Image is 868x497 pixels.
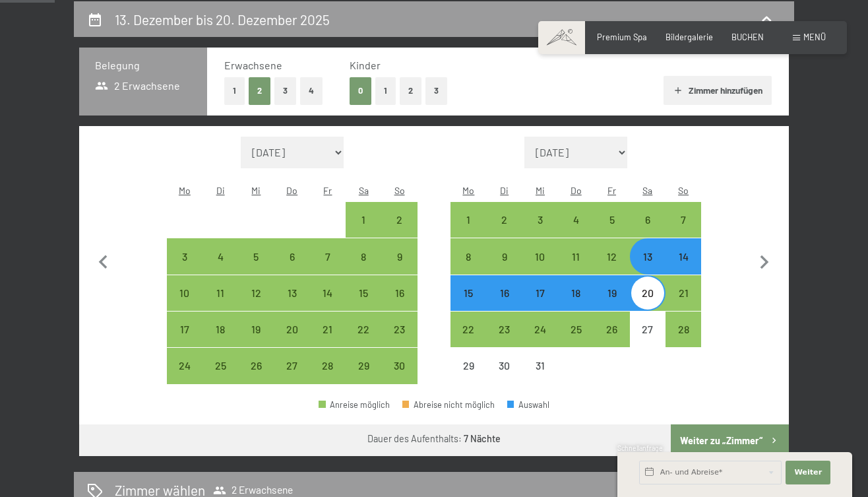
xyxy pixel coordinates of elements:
div: Tue Nov 11 2025 [202,275,238,311]
div: Sat Dec 20 2025 [630,275,666,311]
div: Fri Dec 12 2025 [594,238,629,274]
button: 1 [224,77,245,104]
div: 16 [488,288,521,321]
div: Anreise möglich [202,238,238,274]
div: Anreise möglich [558,202,594,238]
div: 20 [276,324,309,357]
button: 3 [425,77,447,104]
div: Anreise möglich [202,348,238,383]
button: Weiter [786,461,830,484]
div: Tue Nov 25 2025 [202,348,238,383]
div: Anreise möglich [274,238,310,274]
div: Anreise möglich [310,275,346,311]
div: Sun Dec 14 2025 [666,238,701,274]
div: Mon Nov 10 2025 [167,275,202,311]
div: Anreise möglich [381,238,417,274]
div: Anreise möglich [558,312,594,347]
div: Fri Nov 07 2025 [310,238,346,274]
span: Menü [803,32,826,42]
div: Anreise möglich [487,202,522,238]
abbr: Samstag [359,185,369,196]
div: Anreise nicht möglich [450,348,486,383]
div: Anreise möglich [558,275,594,311]
div: Anreise möglich [381,348,417,383]
div: Anreise möglich [522,312,558,347]
div: Anreise möglich [274,275,310,311]
div: Anreise möglich [167,348,202,383]
div: 1 [347,215,380,248]
span: Schnellanfrage [617,444,663,452]
div: 19 [595,288,628,321]
span: Bildergalerie [666,32,713,42]
span: Kinder [350,59,381,71]
span: 2 Erwachsene [95,79,180,93]
div: Anreise möglich [238,312,274,347]
div: 1 [452,215,485,248]
div: Anreise möglich [450,202,486,238]
div: Sun Nov 30 2025 [381,348,417,383]
div: Thu Dec 04 2025 [558,202,594,238]
div: 10 [524,251,557,284]
a: Premium Spa [597,32,647,42]
span: Weiter [794,467,822,478]
div: 30 [383,360,416,393]
div: 13 [631,251,664,284]
div: Anreise möglich [274,348,310,383]
div: Sat Nov 15 2025 [346,275,381,311]
div: 23 [488,324,521,357]
div: Sat Dec 13 2025 [630,238,666,274]
div: Anreise möglich [167,275,202,311]
abbr: Samstag [642,185,652,196]
div: Wed Dec 03 2025 [522,202,558,238]
div: Anreise möglich [346,238,381,274]
div: Anreise möglich [238,275,274,311]
div: Fri Dec 05 2025 [594,202,629,238]
div: Anreise möglich [202,275,238,311]
div: Auswahl [507,401,549,409]
a: BUCHEN [731,32,764,42]
div: Tue Dec 30 2025 [487,348,522,383]
span: Erwachsene [224,59,282,71]
div: 25 [559,324,592,357]
div: Thu Nov 13 2025 [274,275,310,311]
div: Anreise möglich [238,238,274,274]
div: 25 [204,360,237,393]
div: 6 [631,215,664,248]
div: Mon Nov 17 2025 [167,312,202,347]
button: 3 [274,77,296,104]
div: Wed Nov 12 2025 [238,275,274,311]
div: Thu Dec 18 2025 [558,275,594,311]
abbr: Sonntag [394,185,405,196]
div: 15 [347,288,380,321]
div: Anreise möglich [346,202,381,238]
div: Anreise möglich [310,312,346,347]
div: Sat Nov 29 2025 [346,348,381,383]
div: Anreise möglich [630,238,666,274]
div: 3 [168,251,201,284]
div: Thu Nov 20 2025 [274,312,310,347]
div: Anreise möglich [310,348,346,383]
button: Zimmer hinzufügen [664,76,771,105]
div: 29 [452,360,485,393]
div: Fri Dec 19 2025 [594,275,629,311]
div: Sat Nov 22 2025 [346,312,381,347]
h2: 13. Dezember bis 20. Dezember 2025 [115,11,330,28]
div: Fri Dec 26 2025 [594,312,629,347]
div: Anreise nicht möglich [630,312,666,347]
div: 10 [168,288,201,321]
abbr: Freitag [323,185,332,196]
div: 24 [524,324,557,357]
div: Thu Nov 06 2025 [274,238,310,274]
abbr: Donnerstag [571,185,582,196]
div: Anreise möglich [522,202,558,238]
div: 5 [595,215,628,248]
div: 2 [383,215,416,248]
div: Anreise möglich [666,312,701,347]
button: 2 [400,77,421,104]
div: 19 [239,324,272,357]
div: Wed Dec 31 2025 [522,348,558,383]
div: 14 [667,251,700,284]
div: 2 [488,215,521,248]
div: 7 [311,251,344,284]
